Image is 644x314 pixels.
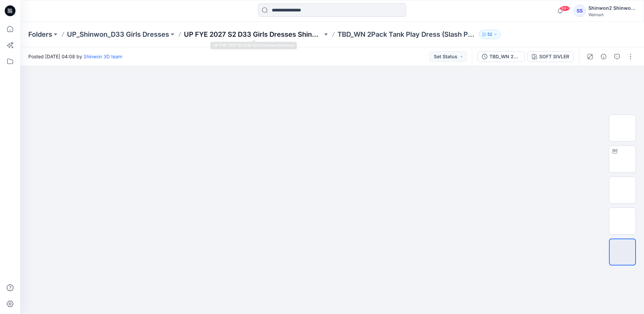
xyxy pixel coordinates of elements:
[487,31,492,38] p: 52
[588,12,636,17] div: Walmart
[598,51,609,62] button: Details
[574,5,586,17] div: SS
[28,53,122,60] span: Posted [DATE] 04:08 by
[539,53,569,60] div: SOFT SIVLER
[28,30,52,39] a: Folders
[479,30,501,39] button: 52
[588,4,636,12] div: Shinwon2 Shinwon2
[67,30,169,39] a: UP_Shinwon_D33 Girls Dresses
[184,30,323,39] a: UP FYE 2027 S2 D33 Girls Dresses Shinwon
[84,54,122,59] a: Shinwon 3D team
[478,51,525,62] button: TBD_WN 2Pack Tank Play Dress (Slash Pocket)
[337,30,476,39] p: TBD_WN 2Pack Tank Play Dress (Slash Pocket)
[527,51,574,62] button: SOFT SIVLER
[489,53,520,60] div: TBD_WN 2Pack Tank Play Dress (Slash Pocket)
[560,6,570,11] span: 99+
